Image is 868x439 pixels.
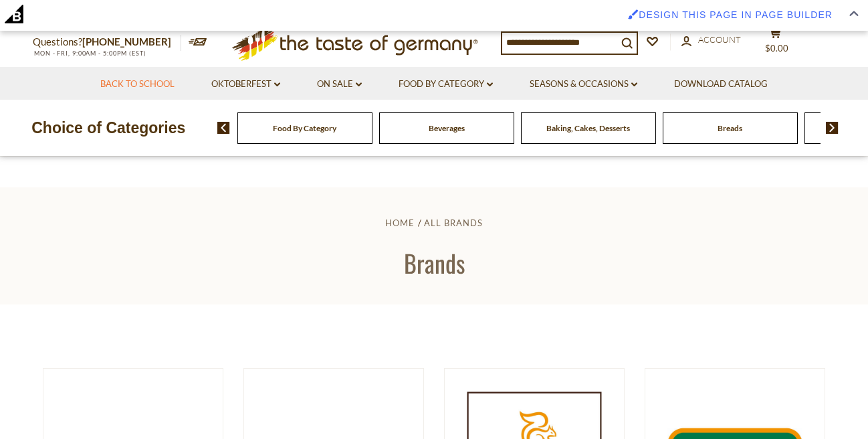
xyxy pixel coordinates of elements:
[849,11,859,17] img: Close Admin Bar
[755,26,795,60] button: $0.00
[681,33,741,48] a: Account
[546,123,630,133] a: Baking, Cakes, Desserts
[628,9,639,19] img: Enabled brush for page builder edit.
[82,35,171,48] a: [PHONE_NUMBER]
[404,245,465,280] span: Brands
[639,9,833,20] span: Design this page in Page Builder
[33,33,181,51] p: Questions?
[765,43,788,54] span: $0.00
[217,122,230,134] img: previous arrow
[33,50,146,57] span: MON - FRI, 9:00AM - 5:00PM (EST)
[317,77,362,92] a: On Sale
[674,77,768,92] a: Download Catalog
[621,3,839,27] a: Enabled brush for page builder edit. Design this page in Page Builder
[424,217,483,228] a: All Brands
[385,217,415,228] a: Home
[273,123,336,133] a: Food By Category
[530,77,637,92] a: Seasons & Occasions
[718,123,742,133] a: Breads
[211,77,280,92] a: Oktoberfest
[698,34,741,45] span: Account
[399,77,493,92] a: Food By Category
[100,77,175,92] a: Back to School
[429,123,465,133] a: Beverages
[826,122,839,134] img: next arrow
